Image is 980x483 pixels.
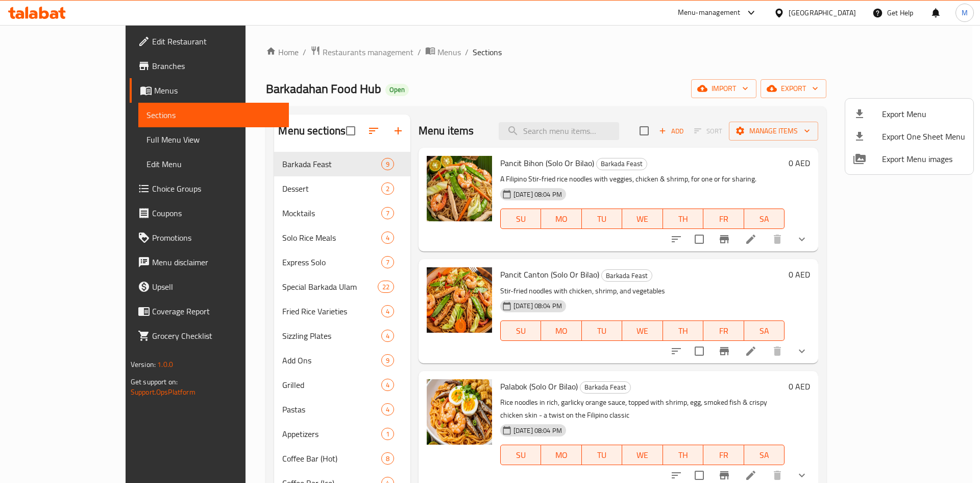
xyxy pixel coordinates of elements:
[882,108,965,120] span: Export Menu
[845,103,973,125] li: Export menu items
[882,130,965,143] span: Export One Sheet Menu
[845,125,973,148] li: Export one sheet menu items
[845,148,973,170] li: Export Menu images
[882,153,965,165] span: Export Menu images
